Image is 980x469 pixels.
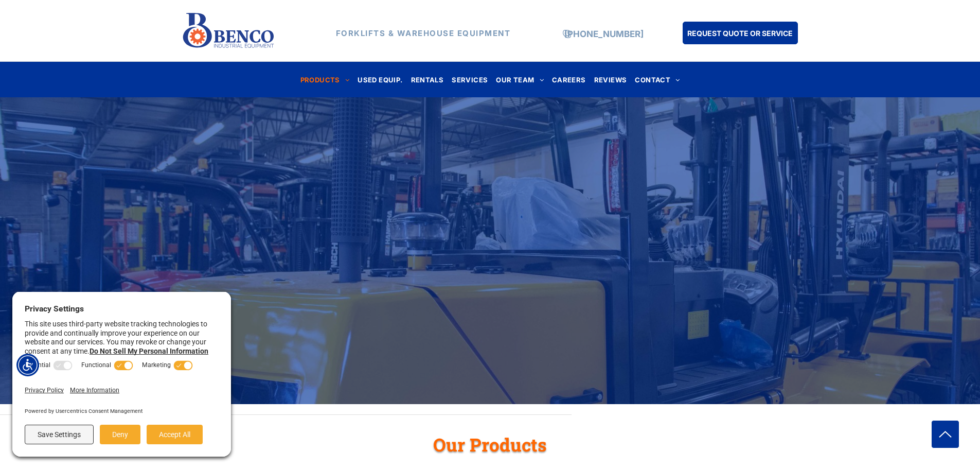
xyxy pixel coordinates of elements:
a: CAREERS [548,73,590,86]
a: PRODUCTS [296,73,354,86]
a: USED EQUIP. [353,73,406,86]
a: CONTACT [631,73,684,86]
a: OUR TEAM [492,73,548,86]
a: REQUEST QUOTE OR SERVICE [683,22,798,44]
a: [PHONE_NUMBER] [564,29,644,39]
div: Accessibility Menu [16,354,39,376]
a: SERVICES [448,73,492,86]
span: REQUEST QUOTE OR SERVICE [687,24,793,43]
a: REVIEWS [590,73,631,86]
a: RENTALS [407,73,448,86]
span: Our Products [433,432,547,456]
strong: FORKLIFTS & WAREHOUSE EQUIPMENT [336,28,511,38]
